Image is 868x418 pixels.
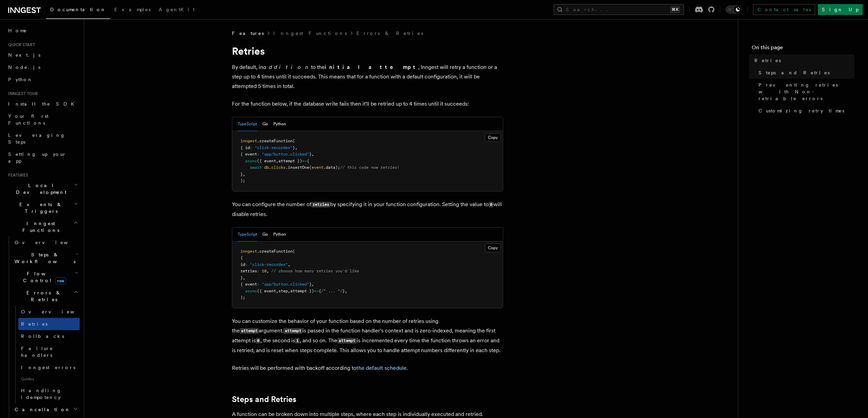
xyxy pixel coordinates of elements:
[314,289,319,293] span: =>
[232,395,296,404] a: Steps and Retries
[309,152,312,157] span: }
[5,110,80,129] a: Your first Functions
[18,342,80,361] a: Failure handlers
[8,132,65,145] span: Leveraging Steps
[554,4,684,15] button: Search...⌘K
[250,145,252,150] span: :
[262,228,268,241] button: Go
[293,145,295,150] span: }
[232,45,503,57] h1: Retries
[273,117,286,131] button: Python
[240,249,257,254] span: inngest
[276,289,278,293] span: ,
[12,306,80,403] div: Errors & Retries
[18,384,80,403] a: Handling idempotency
[312,282,314,287] span: ,
[5,129,80,148] a: Leveraging Steps
[12,287,80,306] button: Errors & Retries
[311,202,330,207] code: retries
[356,365,407,371] a: the default schedule
[283,328,302,334] code: attempt
[670,6,680,13] kbd: ⌘K
[21,321,47,327] span: Retries
[262,117,268,131] button: Go
[245,289,257,293] span: async
[12,249,80,268] button: Steps & Workflows
[754,57,781,64] span: Retries
[271,269,359,273] span: // choose how many retries you'd like
[257,152,259,157] span: :
[5,42,35,48] span: Quick start
[232,200,503,219] p: You can configure the number of by specifying it in your function configuration. Setting the valu...
[243,172,245,177] span: ,
[5,182,74,196] span: Local Development
[15,240,84,245] span: Overview
[309,282,312,287] span: }
[356,30,423,37] a: Errors & Retries
[232,62,503,91] p: By default, in to the , Inngest will retry a function or a step up to 4 times until it succeeds. ...
[288,289,290,293] span: ,
[5,24,80,37] a: Home
[5,220,73,234] span: Inngest Functions
[302,159,307,163] span: =>
[319,289,321,293] span: {
[262,282,309,287] span: "app/button.clicked"
[485,133,501,142] button: Copy
[345,289,347,293] span: ,
[307,159,309,163] span: {
[240,269,257,273] span: retries
[255,145,293,150] span: "click-recorder"
[295,338,300,344] code: 1
[5,172,28,178] span: Features
[46,2,110,19] a: Documentation
[21,365,75,370] span: Inngest errors
[312,165,323,170] span: event
[240,145,250,150] span: { id
[263,64,311,70] em: addition
[12,270,75,284] span: Flow Control
[340,165,399,170] span: // this code now retries!
[240,139,257,143] span: inngest
[758,69,830,76] span: Steps and Retries
[5,148,80,167] a: Setting up your app
[55,277,66,285] span: new
[18,318,80,330] a: Retries
[256,338,260,344] code: 0
[232,316,503,355] p: You can customize the behavior of your function based on the number of retries using the argument...
[8,113,48,126] span: Your first Functions
[278,289,288,293] span: step
[12,236,80,249] a: Overview
[21,309,91,314] span: Overview
[8,52,40,58] span: Next.js
[245,262,248,267] span: :
[5,98,80,110] a: Install the SDK
[273,228,286,241] button: Python
[18,361,80,374] a: Inngest errors
[8,27,27,34] span: Home
[5,217,80,236] button: Inngest Functions
[264,165,269,170] span: db
[5,198,80,217] button: Events & Triggers
[309,165,312,170] span: (
[238,117,257,131] button: TypeScript
[818,4,863,15] a: Sign Up
[21,346,53,358] span: Failure handlers
[489,202,493,207] code: 0
[12,289,74,303] span: Errors & Retries
[240,178,245,183] span: );
[159,7,195,12] span: AgentKit
[337,338,356,344] code: attempt
[285,165,309,170] span: .insertOne
[18,330,80,342] a: Rollbacks
[50,7,106,12] span: Documentation
[110,2,155,18] a: Examples
[758,107,844,114] span: Customizing retry times
[5,61,80,73] a: Node.js
[232,99,503,109] p: For the function below, if the database write fails then it'll be retried up to 4 times until it ...
[271,165,285,170] span: clicks
[257,159,276,163] span: ({ event
[5,201,74,215] span: Events & Triggers
[240,275,243,280] span: }
[21,388,62,400] span: Handling idempotency
[758,81,854,102] span: Preventing retries with Non-retriable errors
